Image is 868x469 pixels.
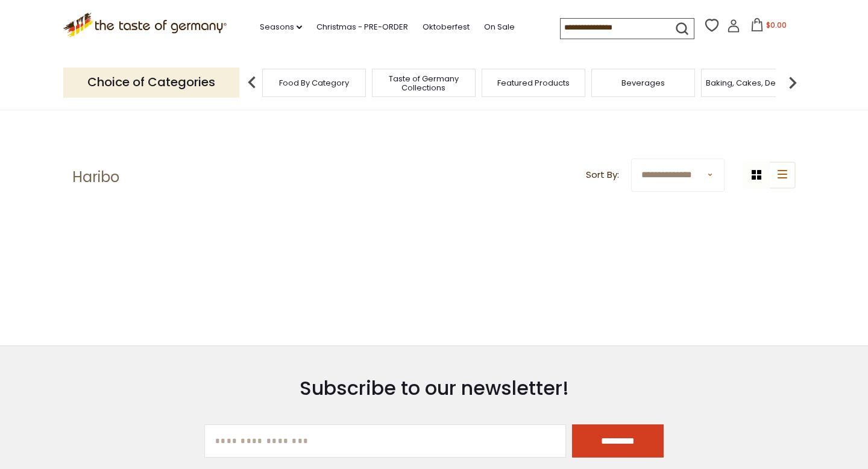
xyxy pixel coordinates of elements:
span: $0.00 [766,20,787,30]
a: Baking, Cakes, Desserts [706,78,799,87]
a: Food By Category [279,78,349,87]
a: Seasons [260,20,302,34]
a: Oktoberfest [423,20,470,34]
a: On Sale [484,20,515,34]
label: Sort By: [586,168,619,183]
a: Taste of Germany Collections [376,74,472,92]
img: next arrow [781,71,805,95]
img: previous arrow [240,71,264,95]
a: Christmas - PRE-ORDER [316,20,408,34]
p: Choice of Categories [63,68,239,97]
a: Beverages [621,78,665,87]
button: $0.00 [743,18,794,36]
h1: Haribo [72,168,119,186]
h3: Subscribe to our newsletter! [204,376,664,400]
a: Featured Products [497,78,570,87]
